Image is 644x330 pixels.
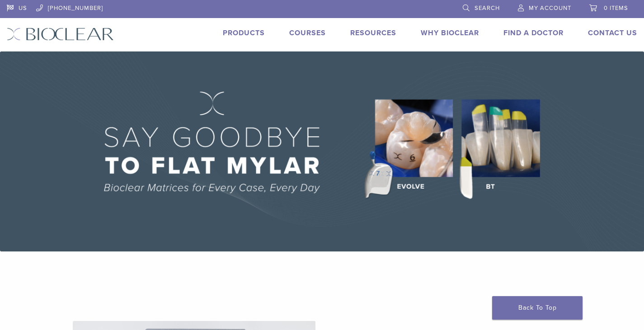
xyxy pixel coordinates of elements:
[350,28,396,37] a: Resources
[289,28,326,37] a: Courses
[475,5,500,12] span: Search
[604,5,628,12] span: 0 items
[7,28,114,41] img: Bioclear
[529,5,571,12] span: My Account
[421,28,479,37] a: Why Bioclear
[503,28,564,37] a: Find A Doctor
[492,296,583,320] a: Back To Top
[588,28,637,37] a: Contact Us
[223,28,265,37] a: Products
